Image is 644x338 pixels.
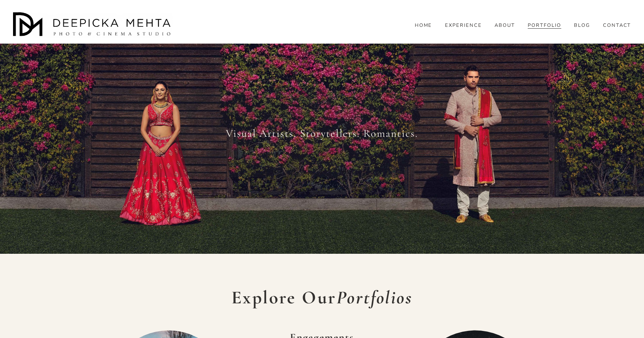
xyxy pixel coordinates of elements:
a: CONTACT [603,22,631,29]
img: Austin Wedding Photographer - Deepicka Mehta Photography &amp; Cinematography [13,12,173,38]
span: BLOG [574,23,590,29]
em: Portfolios [337,286,413,309]
a: PORTFOLIO [528,22,561,29]
a: folder dropdown [574,22,590,29]
a: HOME [415,22,432,29]
span: Visual Artists. Storytellers. Romantics. [226,127,418,140]
a: ABOUT [495,22,515,29]
strong: Explore Our [231,286,413,309]
a: EXPERIENCE [445,22,482,29]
